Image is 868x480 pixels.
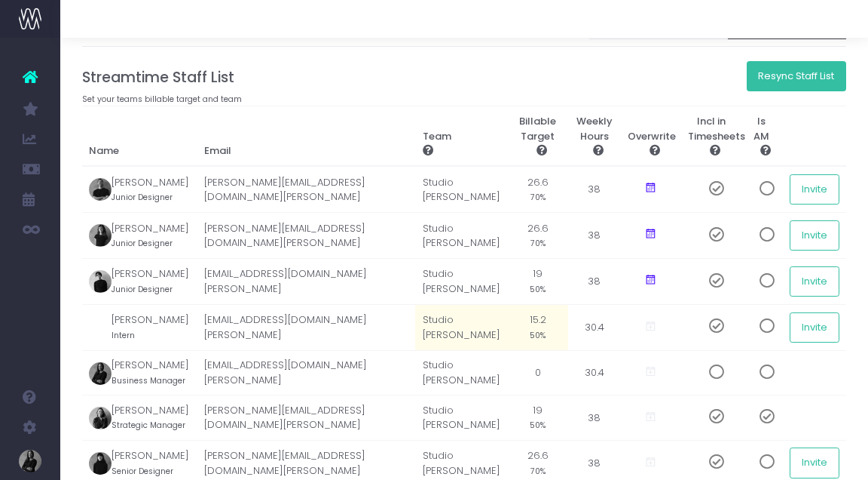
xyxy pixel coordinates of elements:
small: 70% [530,463,546,477]
td: [PERSON_NAME][EMAIL_ADDRESS][DOMAIN_NAME][PERSON_NAME] [197,395,415,441]
td: [PERSON_NAME][EMAIL_ADDRESS][DOMAIN_NAME][PERSON_NAME] [197,166,415,212]
button: Resync Staff List [747,61,847,91]
td: Studio [PERSON_NAME] [415,304,508,350]
th: Overwrite [621,106,681,167]
td: 26.6 [508,213,568,259]
img: profile_images [89,452,112,475]
td: 30.4 [568,304,621,350]
td: 19 [508,395,568,441]
img: profile_images [89,178,112,201]
td: [PERSON_NAME][EMAIL_ADDRESS][DOMAIN_NAME][PERSON_NAME] [197,213,415,259]
td: Studio [PERSON_NAME] [415,350,508,395]
td: Studio [PERSON_NAME] [415,166,508,212]
img: images/default_profile_image.png [19,450,41,472]
td: Studio [PERSON_NAME] [415,395,508,441]
button: Invite [790,174,839,205]
small: 70% [530,189,546,203]
h4: Streamtime Staff List [82,69,847,86]
small: Senior Designer [112,463,173,477]
small: Strategic Manager [112,417,185,431]
button: Invite [790,266,839,297]
td: 30.4 [568,350,621,395]
th: Incl in Timesheets [681,106,741,167]
td: [PERSON_NAME] [112,350,197,395]
td: 15.2 [508,304,568,350]
small: 70% [530,235,546,249]
td: 38 [568,213,621,259]
td: 38 [568,395,621,441]
button: Invite [790,448,839,478]
td: 38 [568,166,621,212]
small: 50% [530,282,546,295]
td: 0 [508,350,568,395]
img: profile_images [89,316,112,339]
small: Intern [112,328,135,341]
td: 19 [508,258,568,304]
img: profile_images [89,362,112,385]
th: Team [415,106,508,167]
img: profile_images [89,270,112,293]
small: Set your teams billable target and team [82,91,242,105]
small: Junior Designer [112,235,173,249]
td: Studio [PERSON_NAME] [415,258,508,304]
button: Invite [790,220,839,251]
th: Is AM [741,106,783,167]
td: [PERSON_NAME] [112,213,197,259]
small: Business Manager [112,373,185,386]
th: Billable Target [508,106,568,167]
th: Email [197,106,415,167]
small: 50% [530,328,546,341]
img: profile_images [89,224,112,247]
td: [PERSON_NAME] [112,258,197,304]
th: Name [82,106,197,167]
small: Junior Designer [112,189,173,203]
th: Weekly Hours [568,106,621,167]
small: 50% [530,417,546,431]
td: 38 [568,258,621,304]
small: Junior Designer [112,282,173,295]
td: 26.6 [508,166,568,212]
td: [EMAIL_ADDRESS][DOMAIN_NAME][PERSON_NAME] [197,350,415,395]
td: [PERSON_NAME] [112,395,197,441]
td: Studio [PERSON_NAME] [415,213,508,259]
td: [EMAIL_ADDRESS][DOMAIN_NAME][PERSON_NAME] [197,304,415,350]
td: [PERSON_NAME] [112,304,197,350]
td: [EMAIL_ADDRESS][DOMAIN_NAME][PERSON_NAME] [197,258,415,304]
button: Invite [790,312,839,343]
td: [PERSON_NAME] [112,166,197,212]
img: profile_images [89,407,112,429]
